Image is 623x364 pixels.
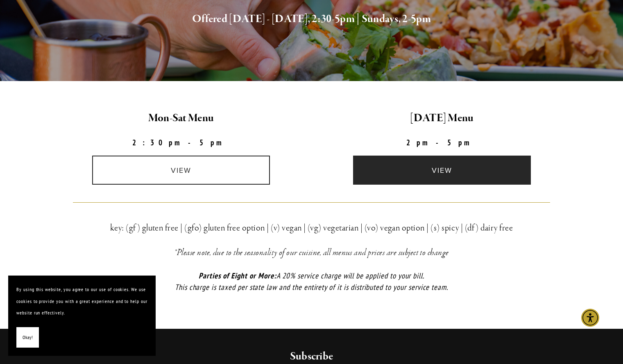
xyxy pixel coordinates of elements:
[109,349,514,364] h2: Subscribe
[8,276,156,356] section: Cookie banner
[174,247,449,258] em: *Please note, due to the seasonality of our cuisine, all menus and prices are subject to change
[406,138,478,147] strong: 2pm-5pm
[353,156,531,185] a: view
[199,271,276,280] em: Parties of Eight or More:
[581,309,599,327] div: Accessibility Menu
[16,284,147,319] p: By using this website, you agree to our use of cookies. We use cookies to provide you with a grea...
[175,271,448,292] em: A 20% service charge will be applied to your bill. This charge is taxed per state law and the ent...
[132,138,230,147] strong: 2:30pm-5pm
[23,332,33,344] span: Okay!
[58,110,305,127] h2: Mon-Sat Menu
[92,156,270,185] a: view
[73,221,551,235] h3: key: (gf) gluten free | (gfo) gluten free option | (v) vegan | (vg) vegetarian | (vo) vegan optio...
[16,327,39,348] button: Okay!
[73,11,551,28] h2: Offered [DATE] - [DATE], 2:30-5pm | Sundays, 2-5pm
[319,110,566,127] h2: [DATE] Menu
